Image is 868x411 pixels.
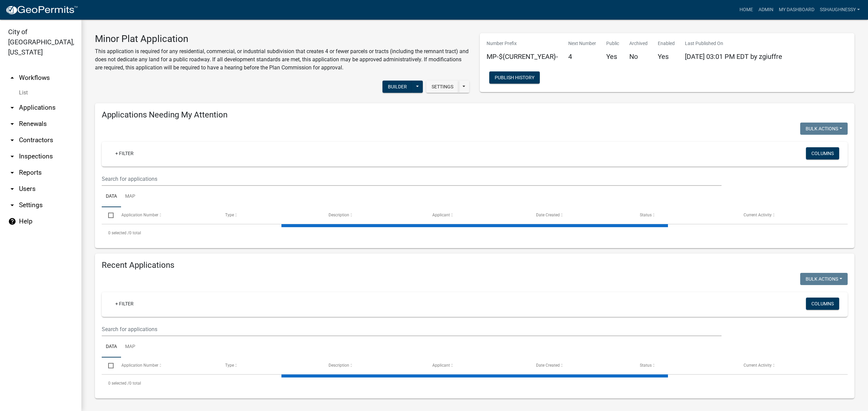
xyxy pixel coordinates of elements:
[487,52,558,61] h5: MP-${CURRENT_YEAR}-
[102,358,115,374] datatable-header-cell: Select
[737,207,841,223] datatable-header-cell: Current Activity
[102,224,848,241] div: 0 total
[8,169,16,177] i: arrow_drop_down
[102,172,722,186] input: Search for applications
[8,201,16,209] i: arrow_drop_down
[606,40,619,47] p: Public
[776,3,817,16] a: My Dashboard
[806,298,839,310] button: Columns
[8,104,16,112] i: arrow_drop_down
[95,33,470,45] h3: Minor Plat Application
[426,358,530,374] datatable-header-cell: Applicant
[640,363,652,368] span: Status
[110,298,139,310] a: + Filter
[530,358,633,374] datatable-header-cell: Date Created
[685,52,782,61] span: [DATE] 03:01 PM EDT by zgiuffre
[685,40,782,47] p: Last Published On
[121,213,158,217] span: Application Number
[102,207,115,223] datatable-header-cell: Select
[426,81,459,93] button: Settings
[121,363,158,368] span: Application Number
[102,375,848,392] div: 0 total
[744,363,772,368] span: Current Activity
[737,358,841,374] datatable-header-cell: Current Activity
[102,322,722,336] input: Search for applications
[95,47,470,72] p: This application is required for any residential, commercial, or industrial subdivision that crea...
[606,52,619,61] h5: Yes
[432,213,450,217] span: Applicant
[432,363,450,368] span: Applicant
[382,81,412,93] button: Builder
[8,136,16,144] i: arrow_drop_down
[218,207,322,223] datatable-header-cell: Type
[8,120,16,128] i: arrow_drop_down
[218,358,322,374] datatable-header-cell: Type
[102,110,848,120] h4: Applications Needing My Attention
[658,52,675,61] h5: Yes
[225,363,234,368] span: Type
[568,40,596,47] p: Next Number
[800,123,848,135] button: Bulk Actions
[817,3,863,16] a: sshaughnessy
[658,40,675,47] p: Enabled
[115,207,218,223] datatable-header-cell: Application Number
[806,147,839,159] button: Columns
[102,186,121,208] a: Data
[489,71,540,84] button: Publish History
[8,185,16,193] i: arrow_drop_down
[737,3,756,16] a: Home
[629,40,648,47] p: Archived
[633,207,737,223] datatable-header-cell: Status
[744,213,772,217] span: Current Activity
[8,217,16,225] i: help
[568,52,596,61] h5: 4
[110,147,139,159] a: + Filter
[115,358,218,374] datatable-header-cell: Application Number
[225,213,234,217] span: Type
[530,207,633,223] datatable-header-cell: Date Created
[8,74,16,82] i: arrow_drop_up
[489,75,540,81] wm-modal-confirm: Workflow Publish History
[108,231,129,235] span: 0 selected /
[536,363,560,368] span: Date Created
[629,52,648,61] h5: No
[487,40,558,47] p: Number Prefix
[536,213,560,217] span: Date Created
[640,213,652,217] span: Status
[8,152,16,160] i: arrow_drop_down
[633,358,737,374] datatable-header-cell: Status
[329,213,349,217] span: Description
[329,363,349,368] span: Description
[102,260,848,270] h4: Recent Applications
[102,336,121,358] a: Data
[121,186,139,208] a: Map
[426,207,530,223] datatable-header-cell: Applicant
[800,273,848,285] button: Bulk Actions
[322,207,426,223] datatable-header-cell: Description
[756,3,776,16] a: Admin
[108,381,129,386] span: 0 selected /
[322,358,426,374] datatable-header-cell: Description
[121,336,139,358] a: Map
